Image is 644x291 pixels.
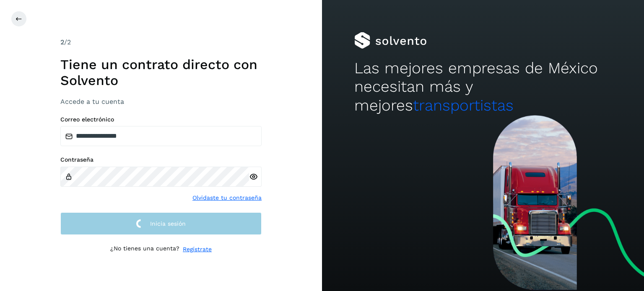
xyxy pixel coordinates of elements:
span: transportistas [413,96,514,114]
h1: Tiene un contrato directo con Solvento [60,57,262,89]
h3: Accede a tu cuenta [60,98,262,106]
button: Inicia sesión [60,212,262,235]
a: Olvidaste tu contraseña [192,193,262,202]
h2: Las mejores empresas de México necesitan más y mejores [354,59,612,115]
span: 2 [60,38,64,46]
p: ¿No tienes una cuenta? [110,245,179,254]
div: /2 [60,37,262,47]
span: Inicia sesión [150,221,186,227]
label: Correo electrónico [60,116,262,123]
label: Contraseña [60,156,262,163]
a: Regístrate [183,245,212,254]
